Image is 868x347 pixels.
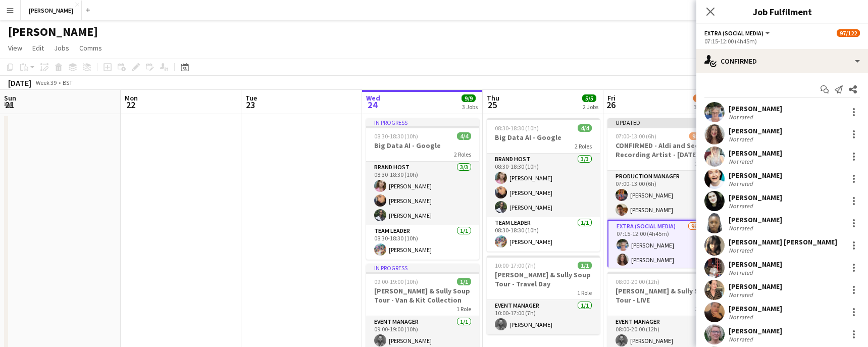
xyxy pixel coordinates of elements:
app-card-role: Team Leader1/108:30-18:30 (10h)[PERSON_NAME] [487,217,600,252]
div: [PERSON_NAME] [729,104,782,113]
span: 08:00-20:00 (12h) [616,278,659,285]
app-card-role: Team Leader1/108:30-18:30 (10h)[PERSON_NAME] [366,225,479,260]
span: Week 39 [33,79,59,86]
span: 97/122 [837,29,860,37]
div: 07:15-12:00 (4h45m) [704,37,860,45]
span: 08:30-18:30 (10h) [374,132,418,140]
app-job-card: Updated07:00-13:00 (6h)98/122CONFIRMED - Aldi and Secret Recording Artist - [DATE]2 RolesProducti... [607,118,721,268]
span: 4/4 [578,124,592,132]
div: [PERSON_NAME] [729,126,782,135]
div: Confirmed [696,49,868,73]
span: 07:00-13:00 (6h) [616,132,656,140]
div: Not rated [729,202,755,210]
span: 22 [123,99,138,111]
div: [PERSON_NAME] [729,304,782,313]
h3: [PERSON_NAME] & Sully Soup Tour - Travel Day [487,270,600,288]
div: Not rated [729,269,755,276]
span: Extra (Social Media) [704,29,763,37]
div: Not rated [729,135,755,143]
h1: [PERSON_NAME] [8,24,98,39]
h3: [PERSON_NAME] & Sully Soup Tour - Van & Kit Collection [366,286,479,305]
app-card-role: Production Manager2/207:00-13:00 (6h)[PERSON_NAME][PERSON_NAME] [607,171,721,220]
div: [PERSON_NAME] [PERSON_NAME] [729,237,837,246]
span: Thu [487,93,499,103]
a: View [4,41,26,55]
h3: Big Data AI - Google [366,141,479,150]
span: 2 Roles [695,160,712,167]
span: Mon [125,93,138,103]
h3: Big Data AI - Google [487,133,600,142]
button: Extra (Social Media) [704,29,772,37]
span: 98/122 [689,132,712,140]
div: Not rated [729,224,755,232]
span: 103/127 [693,94,720,102]
span: 3 Roles [695,305,712,313]
div: Not rated [729,313,755,321]
div: [PERSON_NAME] [729,326,782,335]
app-card-role: Brand Host3/308:30-18:30 (10h)[PERSON_NAME][PERSON_NAME][PERSON_NAME] [366,162,479,225]
div: [PERSON_NAME] [729,215,782,224]
h3: Job Fulfilment [696,5,868,18]
span: 24 [365,99,380,111]
span: 1/1 [457,278,471,285]
div: [PERSON_NAME] [729,260,782,269]
span: 26 [606,99,616,111]
span: 5/5 [582,94,596,102]
span: 21 [3,99,16,111]
div: Not rated [729,113,755,121]
span: Wed [366,93,380,103]
span: 25 [485,99,499,111]
span: Sun [4,93,16,103]
span: 10:00-17:00 (7h) [495,262,536,269]
div: Not rated [729,158,755,165]
div: 3 Jobs [462,103,478,111]
div: Not rated [729,291,755,299]
div: 2 Jobs [583,103,598,111]
div: Not rated [729,180,755,187]
span: 1/1 [578,262,592,269]
span: Edit [32,43,44,53]
div: In progress [366,264,479,272]
div: BST [63,79,73,86]
div: [DATE] [8,78,31,88]
div: 3 Jobs [694,103,719,111]
div: Not rated [729,335,755,343]
div: [PERSON_NAME] [729,193,782,202]
span: 9/9 [462,94,476,102]
button: [PERSON_NAME] [21,1,82,20]
div: Updated [607,118,721,126]
span: Fri [607,93,616,103]
h3: CONFIRMED - Aldi and Secret Recording Artist - [DATE] [607,141,721,159]
app-job-card: 08:30-18:30 (10h)4/4Big Data AI - Google2 RolesBrand Host3/308:30-18:30 (10h)[PERSON_NAME][PERSON... [487,118,600,252]
a: Edit [28,41,48,55]
app-job-card: 10:00-17:00 (7h)1/1[PERSON_NAME] & Sully Soup Tour - Travel Day1 RoleEvent Manager1/110:00-17:00 ... [487,256,600,334]
app-job-card: In progress08:30-18:30 (10h)4/4Big Data AI - Google2 RolesBrand Host3/308:30-18:30 (10h)[PERSON_N... [366,118,479,260]
h3: [PERSON_NAME] & Sully Soup Tour - LIVE [607,286,721,305]
span: 1 Role [577,289,592,296]
span: View [8,43,22,53]
a: Comms [75,41,106,55]
span: 09:00-19:00 (10h) [374,278,418,285]
span: Jobs [54,43,69,53]
div: Not rated [729,246,755,254]
span: 4/4 [457,132,471,140]
span: 23 [244,99,257,111]
span: Comms [79,43,102,53]
div: In progress [366,118,479,126]
span: 1 Role [456,305,471,313]
span: 2 Roles [575,142,592,150]
span: 2 Roles [454,151,471,158]
app-card-role: Brand Host3/308:30-18:30 (10h)[PERSON_NAME][PERSON_NAME][PERSON_NAME] [487,154,600,217]
div: [PERSON_NAME] [729,282,782,291]
span: Tue [245,93,257,103]
span: 08:30-18:30 (10h) [495,124,539,132]
div: [PERSON_NAME] [729,148,782,158]
a: Jobs [50,41,73,55]
div: [PERSON_NAME] [729,171,782,180]
app-card-role: Event Manager1/110:00-17:00 (7h)[PERSON_NAME] [487,300,600,334]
